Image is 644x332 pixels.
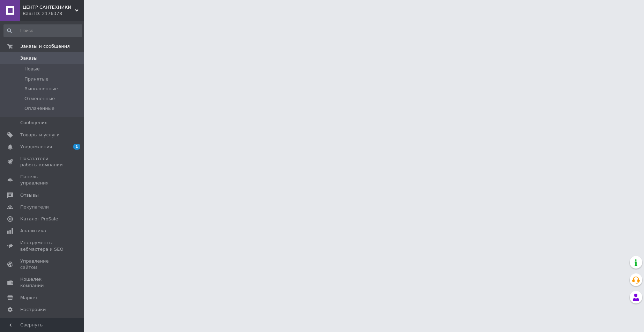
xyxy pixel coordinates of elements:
[24,96,55,102] span: Отмененные
[20,295,38,301] span: Маркет
[20,120,47,126] span: Сообщения
[24,105,54,112] span: Оплаченные
[20,192,39,198] span: Отзывы
[73,144,80,150] span: 1
[20,144,52,150] span: Уведомления
[20,228,46,234] span: Аналитика
[20,216,58,222] span: Каталог ProSale
[23,4,75,10] span: ЦЕНТР САНТЕХНИКИ
[20,276,65,289] span: Кошелек компании
[20,307,46,313] span: Настройки
[20,43,70,50] span: Заказы и сообщения
[24,86,58,92] span: Выполненные
[20,156,65,168] span: Показатели работы компании
[20,174,65,186] span: Панель управления
[3,24,82,37] input: Поиск
[24,76,48,82] span: Принятые
[20,132,60,138] span: Товары и услуги
[23,10,84,17] div: Ваш ID: 2176378
[20,204,49,210] span: Покупатели
[24,66,40,72] span: Новые
[20,240,65,252] span: Инструменты вебмастера и SEO
[20,258,65,271] span: Управление сайтом
[20,55,37,61] span: Заказы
